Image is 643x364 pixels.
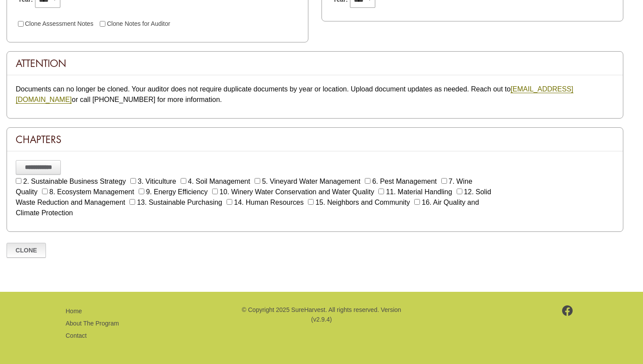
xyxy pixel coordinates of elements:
label: 9. Energy Efficiency [146,188,208,196]
label: 2. Sustainable Business Strategy [23,178,126,185]
label: 3. Viticulture [138,178,176,185]
div: Attention [7,52,623,75]
label: 16. Air Quality and Climate Protection [16,199,479,217]
p: © Copyright 2025 SureHarvest. All rights reserved. Version (v2.9.4) [241,305,402,325]
label: 12. Solid Waste Reduction and Management [16,188,491,206]
label: 11. Material Handling [386,188,452,196]
div: Chapters [7,128,623,151]
a: Home [66,308,82,315]
label: 13. Sustainable Purchasing [137,199,222,206]
label: 10. Winery Water Conservation and Water Quality [220,188,374,196]
label: 4. Soil Management [188,178,250,185]
img: footer-facebook.png [562,305,573,316]
label: Clone Notes for Auditor [107,20,170,27]
a: Clone [7,243,46,258]
label: 5. Vineyard Water Management [262,178,360,185]
label: 14. Human Resources [234,199,304,206]
a: Contact [66,332,87,339]
label: Clone Assessment Notes [25,20,93,27]
label: 15. Neighbors and Community [315,199,410,206]
label: 7. Wine Quality [16,178,472,196]
div: Documents can no longer be cloned. Your auditor does not require duplicate documents by year or l... [7,75,623,114]
label: 6. Pest Management [372,178,437,185]
a: About The Program [66,320,119,327]
label: 8. Ecosystem Management [49,188,134,196]
a: [EMAIL_ADDRESS][DOMAIN_NAME] [16,85,573,104]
